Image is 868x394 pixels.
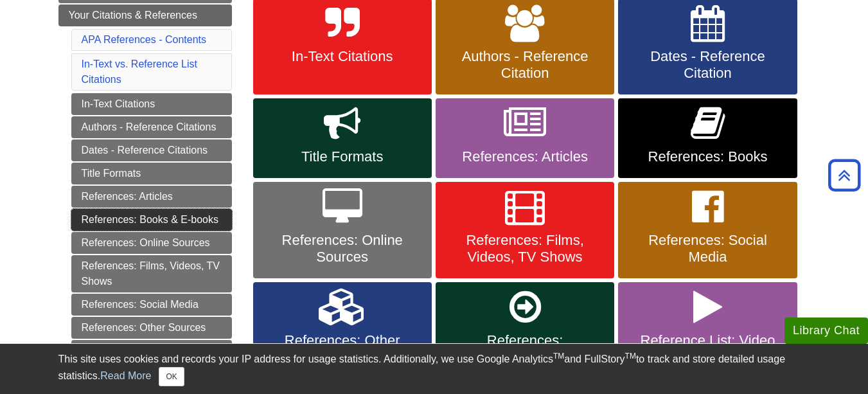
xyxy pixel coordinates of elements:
[100,370,151,381] a: Read More
[69,10,197,21] span: Your Citations & References
[263,148,422,165] span: Title Formats
[263,332,422,366] span: References: Other Sources
[71,186,232,208] a: References: Articles
[253,98,432,178] a: Title Formats
[628,232,787,265] span: References: Social Media
[263,48,422,65] span: In-Text Citations
[71,93,232,115] a: In-Text Citations
[445,148,605,165] span: References: Articles
[159,367,184,386] button: Close
[618,182,797,278] a: References: Social Media
[436,182,614,278] a: References: Films, Videos, TV Shows
[445,232,605,265] span: References: Films, Videos, TV Shows
[71,294,232,316] a: References: Social Media
[58,4,232,26] a: Your Citations & References
[71,163,232,184] a: Title Formats
[263,232,422,265] span: References: Online Sources
[784,318,868,344] button: Library Chat
[445,48,605,82] span: Authors - Reference Citation
[71,317,232,339] a: References: Other Sources
[71,340,232,377] a: References: Secondary/Indirect Sources
[71,232,232,254] a: References: Online Sources
[71,139,232,161] a: Dates - Reference Citations
[628,332,787,366] span: Reference List: Video Tutorials
[553,352,564,361] sup: TM
[71,255,232,292] a: References: Films, Videos, TV Shows
[82,58,198,85] a: In-Text vs. Reference List Citations
[445,332,605,382] span: References: Secondary/Indirect Sources
[71,209,232,231] a: References: Books & E-books
[82,34,206,45] a: APA References - Contents
[824,166,865,184] a: Back to Top
[253,182,432,278] a: References: Online Sources
[625,352,636,361] sup: TM
[628,48,787,82] span: Dates - Reference Citation
[618,98,797,178] a: References: Books
[58,352,810,386] div: This site uses cookies and records your IP address for usage statistics. Additionally, we use Goo...
[628,148,787,165] span: References: Books
[436,98,614,178] a: References: Articles
[71,116,232,138] a: Authors - Reference Citations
